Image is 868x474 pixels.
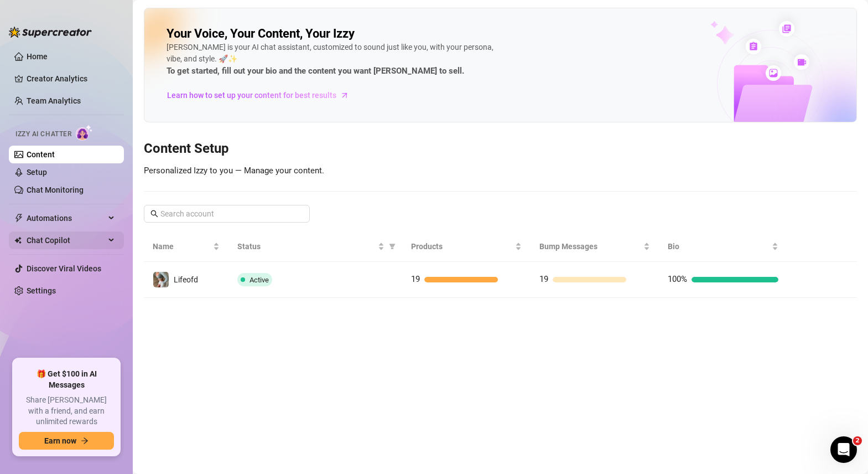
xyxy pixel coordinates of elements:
span: arrow-right [81,437,89,445]
span: Products [411,240,513,253]
span: Personalized Izzy to you — Manage your content. [144,166,324,176]
iframe: Intercom live chat [830,436,857,463]
img: ai-chatter-content-library-cLFOSyPT.png [685,9,856,122]
span: Izzy AI Chatter [15,129,71,140]
span: 2 [853,436,862,445]
img: logo-BBDzfeDw.svg [9,27,92,38]
strong: To get started, fill out your bio and the content you want [PERSON_NAME] to sell. [167,66,464,76]
span: Active [250,276,269,284]
span: filter [389,243,396,250]
span: arrow-right [339,90,350,101]
a: Home [27,52,48,61]
span: 100% [668,274,687,284]
th: Bio [659,231,787,262]
th: Bump Messages [531,231,659,262]
span: Bio [668,240,770,253]
span: Automations [27,209,105,227]
a: Content [27,150,55,159]
h2: Your Voice, Your Content, Your Izzy [167,26,355,42]
img: Lifeofd [153,272,169,287]
span: filter [387,238,398,255]
span: 19 [539,274,548,284]
a: Settings [27,286,56,295]
span: Bump Messages [539,240,641,253]
div: [PERSON_NAME] is your AI chat assistant, customized to sound just like you, with your persona, vi... [167,42,498,78]
span: thunderbolt [14,214,23,223]
a: Setup [27,168,47,177]
img: Chat Copilot [14,236,22,244]
span: Chat Copilot [27,231,105,249]
span: Earn now [44,436,76,445]
span: Learn how to set up your content for best results [167,89,336,101]
span: Status [237,240,376,253]
span: Name [153,240,211,253]
h3: Content Setup [144,140,857,158]
th: Status [228,231,402,262]
a: Chat Monitoring [27,186,84,194]
span: Share [PERSON_NAME] with a friend, and earn unlimited rewards [19,395,114,427]
a: Team Analytics [27,96,81,105]
button: Earn nowarrow-right [19,432,114,450]
input: Search account [160,208,294,220]
a: Creator Analytics [27,70,115,87]
a: Learn how to set up your content for best results [167,86,357,104]
span: search [150,210,158,218]
span: Lifeofd [174,275,198,284]
th: Name [144,231,228,262]
span: 19 [411,274,420,284]
th: Products [402,231,531,262]
img: AI Chatter [76,125,93,141]
a: Discover Viral Videos [27,264,101,273]
span: 🎁 Get $100 in AI Messages [19,369,114,390]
